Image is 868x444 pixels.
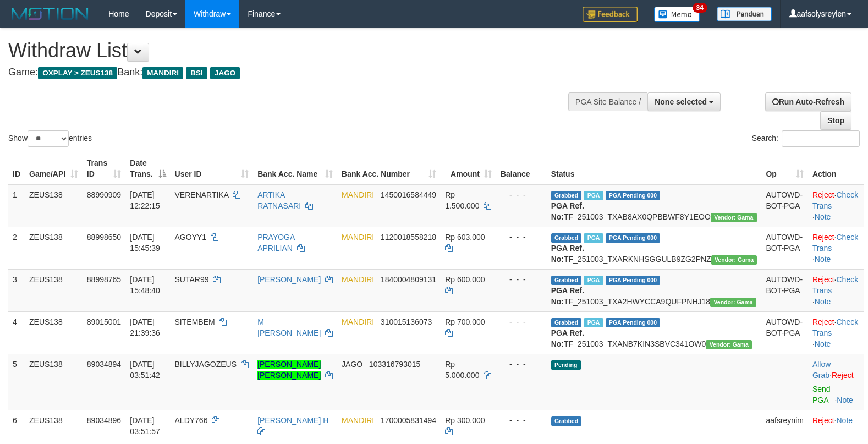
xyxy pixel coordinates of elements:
[381,317,432,326] span: Copy 310015136073 to clipboard
[812,416,834,425] a: Reject
[808,354,864,410] td: ·
[257,317,321,337] a: M [PERSON_NAME]
[445,416,485,425] span: Rp 300.000
[761,269,807,311] td: AUTOWD-BOT-PGA
[808,227,864,269] td: · ·
[501,359,542,370] div: - - -
[606,233,661,243] span: PGA Pending
[815,212,831,221] a: Note
[837,396,853,404] a: Note
[606,276,661,285] span: PGA Pending
[445,190,479,210] span: Rp 1.500.000
[812,275,858,295] a: Check Trans
[130,190,160,210] span: [DATE] 12:22:15
[711,213,757,222] span: Vendor URL: https://trx31.1velocity.biz
[342,360,362,369] span: JAGO
[782,130,860,147] input: Search:
[501,316,542,327] div: - - -
[38,67,117,79] span: OXPLAY > ZEUS138
[551,416,582,426] span: Grabbed
[8,6,92,22] img: MOTION_logo.png
[761,227,807,269] td: AUTOWD-BOT-PGA
[87,360,121,369] span: 89034894
[837,416,853,425] a: Note
[445,233,485,242] span: Rp 603.000
[186,67,207,79] span: BSI
[8,184,25,227] td: 1
[8,227,25,269] td: 2
[752,130,860,147] label: Search:
[445,360,479,380] span: Rp 5.000.000
[130,360,160,380] span: [DATE] 03:51:42
[761,184,807,227] td: AUTOWD-BOT-PGA
[87,317,121,326] span: 89015001
[8,40,568,62] h1: Withdraw List
[381,416,436,425] span: Copy 1700005831494 to clipboard
[257,416,328,425] a: [PERSON_NAME] H
[381,275,436,284] span: Copy 1840004809131 to clipboard
[606,191,661,200] span: PGA Pending
[606,318,661,327] span: PGA Pending
[808,410,864,441] td: ·
[551,201,584,221] b: PGA Ref. No:
[25,410,83,441] td: ZEUS138
[815,255,831,264] a: Note
[547,153,762,184] th: Status
[815,297,831,306] a: Note
[655,97,707,106] span: None selected
[693,3,707,13] span: 34
[257,360,321,380] a: [PERSON_NAME] [PERSON_NAME]
[812,233,834,242] a: Reject
[130,317,160,337] span: [DATE] 21:39:36
[171,153,254,184] th: User ID: activate to sort column ascending
[812,233,858,253] a: Check Trans
[125,153,170,184] th: Date Trans.: activate to sort column descending
[551,286,584,306] b: PGA Ref. No:
[130,275,160,295] span: [DATE] 15:48:40
[761,410,807,441] td: aafsreynim
[711,255,757,265] span: Vendor URL: https://trx31.1velocity.biz
[584,233,603,243] span: Marked by aafsolysreylen
[87,190,121,199] span: 88990909
[501,415,542,426] div: - - -
[445,317,485,326] span: Rp 700.000
[342,190,374,199] span: MANDIRI
[551,244,584,264] b: PGA Ref. No:
[717,7,772,21] img: panduan.png
[812,317,858,337] a: Check Trans
[761,153,807,184] th: Op: activate to sort column ascending
[547,269,762,311] td: TF_251003_TXA2HWYCCA9QUFPNHJ18
[547,184,762,227] td: TF_251003_TXAB8AX0QPBBWF8Y1EOO
[175,416,208,425] span: ALDY766
[808,269,864,311] td: · ·
[142,67,183,79] span: MANDIRI
[28,130,69,147] select: Showentries
[761,311,807,354] td: AUTOWD-BOT-PGA
[25,311,83,354] td: ZEUS138
[812,385,831,404] a: Send PGA
[568,92,647,111] div: PGA Site Balance /
[8,269,25,311] td: 3
[175,317,215,326] span: SITEMBEM
[83,153,126,184] th: Trans ID: activate to sort column ascending
[257,190,301,210] a: ARTIKA RATNASARI
[257,275,321,284] a: [PERSON_NAME]
[654,7,700,22] img: Button%20Memo.svg
[812,360,832,380] span: ·
[441,153,496,184] th: Amount: activate to sort column ascending
[8,354,25,410] td: 5
[551,360,581,370] span: Pending
[130,233,160,253] span: [DATE] 15:45:39
[501,189,542,200] div: - - -
[253,153,337,184] th: Bank Acc. Name: activate to sort column ascending
[551,191,582,200] span: Grabbed
[381,233,436,242] span: Copy 1120018558218 to clipboard
[175,233,207,242] span: AGOYY1
[501,232,542,243] div: - - -
[547,227,762,269] td: TF_251003_TXARKNHSGGULB9ZG2PNZ
[342,416,374,425] span: MANDIRI
[832,371,854,380] a: Reject
[584,318,603,327] span: Marked by aafnoeunsreypich
[547,311,762,354] td: TF_251003_TXANB7KIN3SBVC341OW0
[8,153,25,184] th: ID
